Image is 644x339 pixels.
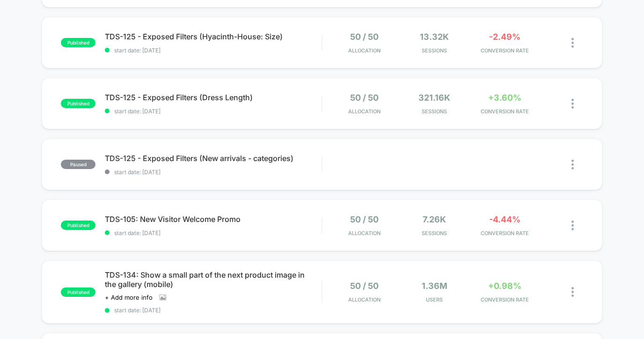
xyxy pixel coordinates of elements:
span: paused [61,160,95,169]
span: +3.60% [488,93,521,103]
span: + Add more info [105,294,153,301]
span: 50 / 50 [350,214,379,224]
span: TDS-125 - Exposed Filters (Dress Length) [105,93,322,102]
span: start date: [DATE] [105,169,322,176]
span: Allocation [348,230,381,236]
span: -4.44% [489,214,520,224]
span: TDS-134: Show a small part of the next product image in the gallery (mobile) [105,270,322,289]
span: 50 / 50 [350,281,379,291]
span: 50 / 50 [350,93,379,103]
img: close [571,221,574,230]
span: published [61,287,95,297]
span: published [61,38,95,47]
span: Allocation [348,296,381,303]
span: Users [402,296,467,303]
span: TDS-105: New Visitor Welcome Promo [105,214,322,224]
span: Allocation [348,108,381,115]
span: start date: [DATE] [105,108,322,115]
span: 50 / 50 [350,32,379,42]
span: CONVERSION RATE [472,108,537,115]
span: 13.32k [420,32,449,42]
span: CONVERSION RATE [472,47,537,54]
span: +0.98% [488,281,521,291]
span: 321.16k [418,93,450,103]
span: Sessions [402,47,467,54]
span: CONVERSION RATE [472,230,537,236]
span: Sessions [402,230,467,236]
span: Allocation [348,47,381,54]
span: published [61,99,95,108]
span: start date: [DATE] [105,229,322,236]
span: CONVERSION RATE [472,296,537,303]
img: close [571,160,574,169]
img: close [571,99,574,109]
img: close [571,38,574,48]
span: TDS-125 - Exposed Filters (New arrivals - categories) [105,154,322,163]
img: close [571,287,574,297]
span: start date: [DATE] [105,47,322,54]
span: Sessions [402,108,467,115]
span: 1.36M [422,281,447,291]
span: TDS-125 - Exposed Filters (Hyacinth-House: Size) [105,32,322,41]
span: 7.26k [423,214,446,224]
span: published [61,221,95,230]
span: -2.49% [489,32,520,42]
span: start date: [DATE] [105,307,322,314]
